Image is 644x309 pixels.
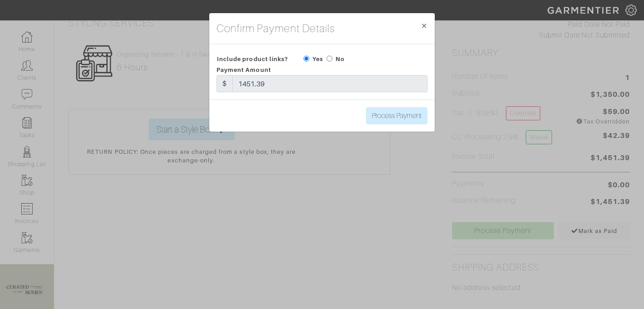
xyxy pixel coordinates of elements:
span: × [421,19,428,32]
div: $ [216,75,233,92]
input: Process Payment [366,107,428,124]
label: Yes [312,55,323,63]
label: No [336,55,345,63]
span: Payment Amount [216,67,271,73]
h4: Confirm Payment Details [216,20,335,37]
span: Include product links? [217,52,288,66]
